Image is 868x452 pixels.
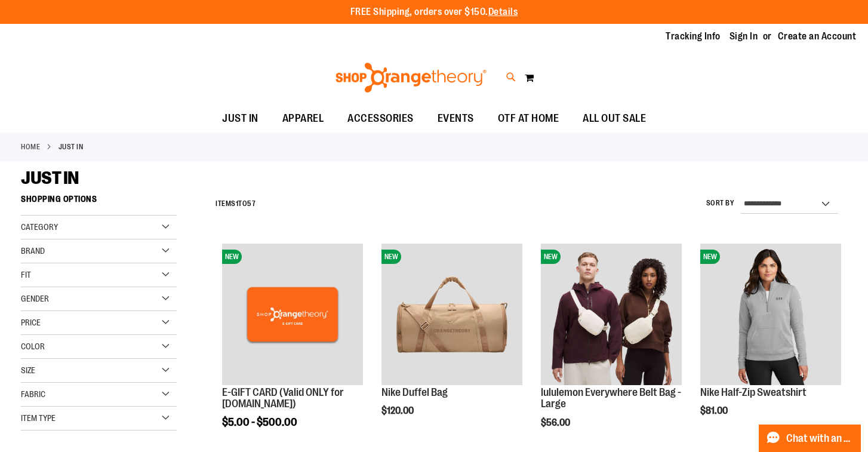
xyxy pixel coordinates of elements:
span: JUST IN [222,105,258,132]
a: Tracking Info [666,30,721,43]
img: lululemon Everywhere Belt Bag - Large [541,244,682,385]
a: Sign In [730,30,758,43]
a: Create an Account [778,30,857,43]
strong: JUST IN [59,142,84,152]
a: Home [21,142,40,152]
img: Shop Orangetheory [334,63,488,93]
span: Fabric [21,389,45,399]
h2: Items to [216,195,256,213]
p: FREE Shipping, orders over $150. [350,5,518,19]
label: Sort By [706,198,735,208]
a: Nike Half-Zip SweatshirtNEW [700,244,841,386]
button: Chat with an Expert [759,425,861,452]
span: APPAREL [282,105,324,132]
span: Color [21,342,45,351]
a: Nike Duffel BagNEW [381,244,522,386]
a: lululemon Everywhere Belt Bag - LargeNEW [541,244,682,386]
span: NEW [222,250,242,264]
span: $120.00 [381,405,415,416]
span: Size [21,365,35,375]
span: Category [21,222,58,232]
span: OTF AT HOME [498,105,559,132]
a: E-GIFT CARD (Valid ONLY for ShopOrangetheory.com)NEW [222,244,363,386]
span: 57 [247,199,256,208]
a: E-GIFT CARD (Valid ONLY for [DOMAIN_NAME]) [222,386,344,410]
div: product [375,238,528,447]
span: Brand [21,246,45,256]
span: NEW [541,250,561,264]
a: Nike Duffel Bag [381,386,448,398]
img: Nike Half-Zip Sweatshirt [700,244,841,385]
span: Gender [21,294,49,303]
span: JUST IN [21,168,79,188]
a: Details [488,7,518,17]
span: $5.00 - $500.00 [222,416,297,428]
span: Price [21,318,41,327]
span: $56.00 [541,417,572,428]
span: Fit [21,270,31,279]
span: Item Type [21,413,56,423]
span: Chat with an Expert [786,433,854,444]
strong: Shopping Options [21,189,177,216]
img: E-GIFT CARD (Valid ONLY for ShopOrangetheory.com) [222,244,363,385]
span: $81.00 [700,405,730,416]
span: ALL OUT SALE [583,105,646,132]
span: NEW [700,250,720,264]
span: EVENTS [438,105,474,132]
img: Nike Duffel Bag [381,244,522,385]
a: lululemon Everywhere Belt Bag - Large [541,386,681,410]
div: product [694,238,847,447]
span: ACCESSORIES [347,105,414,132]
span: NEW [381,250,401,264]
span: 1 [236,199,239,208]
a: Nike Half-Zip Sweatshirt [700,386,807,398]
